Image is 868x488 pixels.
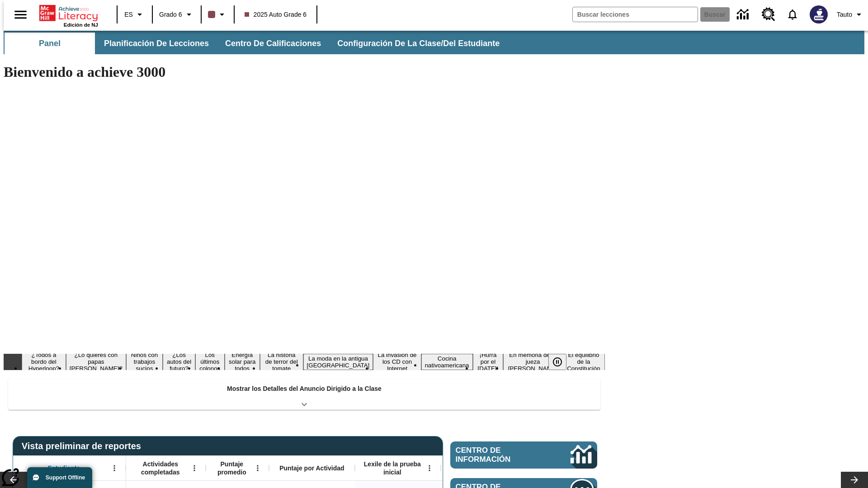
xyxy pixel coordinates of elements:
button: Diapositiva 13 El equilibrio de la Constitución [562,350,605,373]
button: Diapositiva 12 En memoria de la jueza O'Connor [503,350,562,373]
button: Diapositiva 6 Energía solar para todos [225,350,260,373]
img: Avatar [810,5,828,23]
span: Actividades completadas [131,460,190,476]
button: Grado: Grado 6, Elige un grado [156,6,198,23]
button: Planificación de lecciones [97,33,216,54]
input: Buscar campo [573,7,698,22]
span: Grado 6 [159,10,182,19]
h1: Bienvenido a achieve 3000 [4,64,605,80]
span: ES [124,10,133,19]
button: El color de la clase es café oscuro. Cambiar el color de la clase. [204,6,231,23]
button: Panel [5,33,95,54]
div: Portada [39,3,98,28]
button: Diapositiva 1 ¿Todos a bordo del Hyperloop? [22,350,66,373]
button: Abrir menú [188,461,201,475]
span: Puntaje por Actividad [279,464,344,472]
button: Diapositiva 2 ¿Lo quieres con papas fritas? [66,350,126,373]
span: Estudiante [48,464,80,472]
span: Tauto [837,10,852,19]
button: Lenguaje: ES, Selecciona un idioma [120,6,149,23]
a: Portada [39,4,98,22]
div: Subbarra de navegación [4,33,508,54]
button: Diapositiva 4 ¿Los autos del futuro? [163,350,195,373]
span: Planificación de lecciones [104,38,209,49]
div: Pausar [548,354,576,370]
button: Abrir menú [423,461,436,475]
span: 2025 Auto Grade 6 [245,10,307,19]
button: Configuración de la clase/del estudiante [330,33,507,54]
button: Abrir menú [251,461,264,475]
span: Support Offline [46,474,85,481]
button: Support Offline [27,467,92,488]
button: Perfil/Configuración [833,6,868,23]
button: Diapositiva 5 Los últimos colonos [195,350,224,373]
span: Edición de NJ [64,22,98,28]
button: Centro de calificaciones [218,33,328,54]
button: Diapositiva 10 Cocina nativoamericana [421,354,473,370]
span: Vista preliminar de reportes [22,441,146,451]
div: Mostrar los Detalles del Anuncio Dirigido a la Clase [8,379,600,410]
span: Lexile de la prueba inicial [359,460,425,476]
div: Subbarra de navegación [4,31,864,54]
span: Puntaje promedio [210,460,254,476]
p: Mostrar los Detalles del Anuncio Dirigido a la Clase [227,384,382,394]
span: Panel [39,38,61,49]
button: Carrusel de lecciones, seguir [841,472,868,488]
span: Centro de calificaciones [225,38,321,49]
button: Pausar [548,354,566,370]
a: Centro de recursos, Se abrirá en una pestaña nueva. [756,2,781,27]
a: Centro de información [450,441,597,469]
button: Diapositiva 11 ¡Hurra por el Día de la Constitución! [473,350,504,373]
button: Diapositiva 3 Niños con trabajos sucios [126,350,163,373]
button: Diapositiva 8 La moda en la antigua Roma [303,354,373,370]
span: Configuración de la clase/del estudiante [337,38,500,49]
a: Centro de información [731,2,756,27]
button: Abrir el menú lateral [7,1,34,28]
button: Escoja un nuevo avatar [804,3,833,26]
a: Notificaciones [781,3,804,26]
button: Diapositiva 9 La invasión de los CD con Internet [373,350,421,373]
span: Centro de información [456,446,540,464]
button: Abrir menú [108,461,121,475]
button: Diapositiva 7 La historia de terror del tomate [260,350,303,373]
